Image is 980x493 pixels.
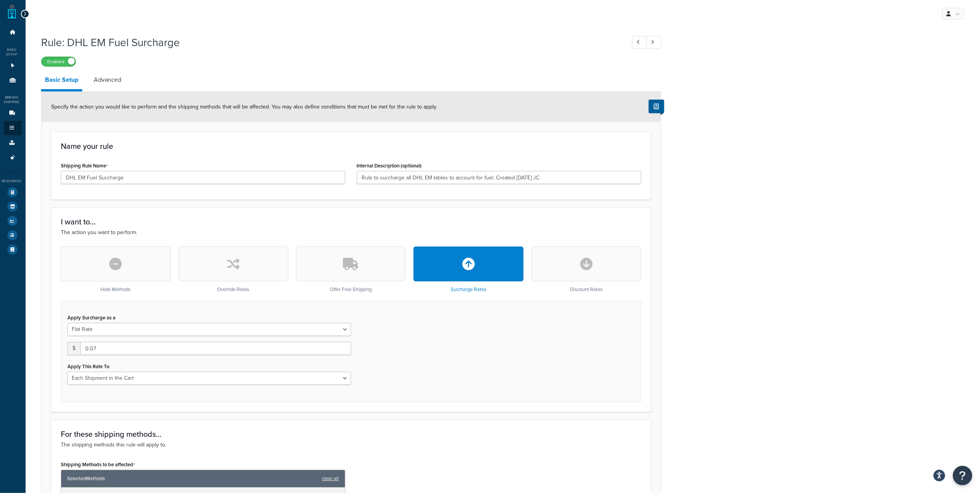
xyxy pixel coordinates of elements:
[4,150,22,165] li: Advanced Features
[646,36,661,49] a: Next Record
[4,185,22,199] li: Test Your Rates
[649,100,664,113] button: Show Help Docs
[61,163,108,169] label: Shipping Rule Name
[4,214,22,228] li: Analytics
[61,246,171,293] div: Hide Methods
[61,441,641,449] p: The shipping methods this rule will apply to.
[4,106,22,121] li: Carriers
[4,73,22,88] li: Origins
[531,246,641,293] div: Discount Rates
[90,71,125,89] a: Advanced
[4,25,22,40] li: Dashboard
[51,103,437,111] span: Specify the action you would like to perform and the shipping methods that will be affected. You ...
[41,71,82,91] a: Basic Setup
[4,136,22,150] li: Boxes
[67,315,115,321] label: Apply Surcharge as a
[61,217,641,226] h3: I want to...
[4,200,22,214] li: Marketplace
[61,462,135,468] label: Shipping Methods to be affected
[4,228,22,242] li: [object Object]
[4,243,22,257] li: Help Docs
[67,342,80,355] span: $
[61,430,641,438] h3: For these shipping methods...
[178,246,288,293] div: Override Rates
[61,142,641,150] h3: Name your rule
[67,473,319,484] span: Selected Methods
[41,57,76,66] label: Enabled
[357,163,422,169] label: Internal Description (optional)
[61,228,641,237] p: The action you want to perform.
[4,59,22,73] li: Websites
[296,246,406,293] div: Offer Free Shipping
[67,364,109,369] label: Apply This Rate To
[632,36,647,49] a: Previous Record
[4,121,22,135] li: Shipping Rules
[953,466,972,485] button: Open Resource Center
[322,473,339,484] a: clear all
[413,246,524,293] div: Surcharge Rates
[41,35,618,50] h1: Rule: DHL EM Fuel Surcharge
